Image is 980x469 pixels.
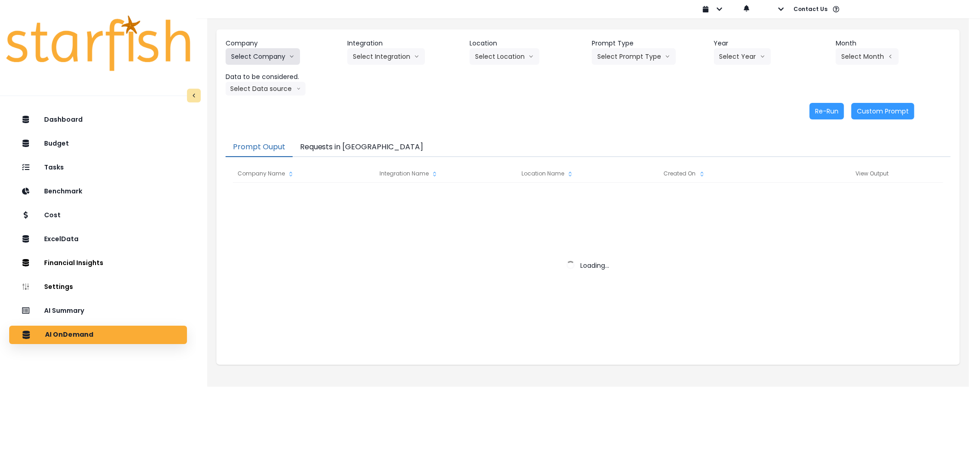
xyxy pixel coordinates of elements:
svg: arrow down line [296,84,301,93]
button: Settings [9,278,187,296]
div: Location Name [517,164,658,183]
svg: arrow down line [528,52,534,61]
button: Requests in [GEOGRAPHIC_DATA] [293,138,431,157]
div: View Output [801,164,943,183]
svg: arrow down line [665,52,670,61]
div: Integration Name [375,164,516,183]
p: Budget [44,140,69,147]
p: Tasks [44,164,64,171]
button: Select Prompt Typearrow down line [592,48,676,65]
svg: sort [566,170,574,178]
p: AI OnDemand [45,331,93,339]
svg: sort [698,170,706,178]
button: Tasks [9,158,187,177]
button: Select Data sourcearrow down line [226,82,306,96]
button: Financial Insights [9,254,187,272]
p: Cost [44,211,61,219]
button: AI Summary [9,302,187,320]
header: Location [470,39,584,48]
p: AI Summary [44,307,84,315]
svg: arrow down line [760,52,765,61]
button: AI OnDemand [9,326,187,344]
svg: sort [287,170,295,178]
header: Integration [347,39,462,48]
p: Benchmark [44,187,82,195]
header: Company [226,39,340,48]
button: Custom Prompt [851,103,914,119]
button: Select Locationarrow down line [470,48,539,65]
div: Company Name [233,164,374,183]
svg: sort [431,170,438,178]
button: Re-Run [810,103,844,119]
p: ExcelData [44,235,79,243]
button: Select Yeararrow down line [714,48,771,65]
header: Prompt Type [592,39,707,48]
button: Select Companyarrow down line [226,48,300,65]
svg: arrow down line [289,52,295,61]
button: Select Integrationarrow down line [347,48,425,65]
button: Select Montharrow left line [836,48,899,65]
button: ExcelData [9,230,187,249]
div: Created On [659,164,801,183]
p: Dashboard [44,116,83,124]
svg: arrow left line [888,52,893,61]
button: Benchmark [9,182,187,201]
svg: arrow down line [414,52,419,61]
header: Data to be considered. [226,72,340,82]
header: Month [836,39,951,48]
button: Cost [9,206,187,225]
button: Budget [9,135,187,153]
button: Prompt Ouput [226,138,293,157]
button: Dashboard [9,111,187,129]
span: Loading... [580,261,609,270]
header: Year [714,39,829,48]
